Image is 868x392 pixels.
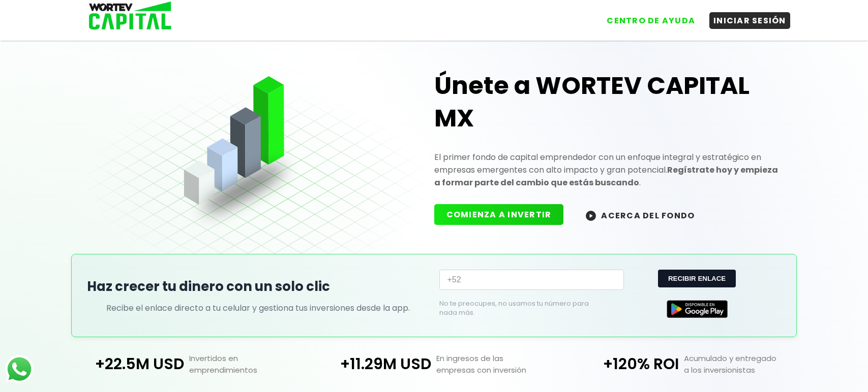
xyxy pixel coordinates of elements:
p: Recibe el enlace directo a tu celular y gestiona tus inversiones desde la app. [106,302,410,314]
button: RECIBIR ENLACE [658,270,736,287]
h1: Únete a WORTEV CAPITAL MX [434,70,782,135]
a: COMIENZA A INVERTIR [434,209,574,220]
img: Google Play [667,300,728,318]
p: Invertidos en emprendimientos [184,352,310,376]
img: logos_whatsapp-icon.242b2217.svg [5,355,34,383]
button: COMIENZA A INVERTIR [434,204,564,225]
p: +11.29M USD [310,352,431,376]
a: INICIAR SESIÓN [699,5,790,29]
h2: Haz crecer tu dinero con un solo clic [87,277,429,297]
img: wortev-capital-acerca-del-fondo [586,211,596,221]
p: +22.5M USD [63,352,184,376]
a: CENTRO DE AYUDA [592,5,699,29]
p: Acumulado y entregado a los inversionistas [679,352,805,376]
button: INICIAR SESIÓN [709,12,790,29]
p: El primer fondo de capital emprendedor con un enfoque integral y estratégico en empresas emergent... [434,151,782,189]
p: +120% ROI [558,352,679,376]
button: CENTRO DE AYUDA [603,12,699,29]
button: ACERCA DEL FONDO [574,204,707,226]
strong: Regístrate hoy y empieza a formar parte del cambio que estás buscando [434,164,778,188]
p: No te preocupes, no usamos tu número para nada más. [439,299,608,317]
p: En ingresos de las empresas con inversión [431,352,557,376]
